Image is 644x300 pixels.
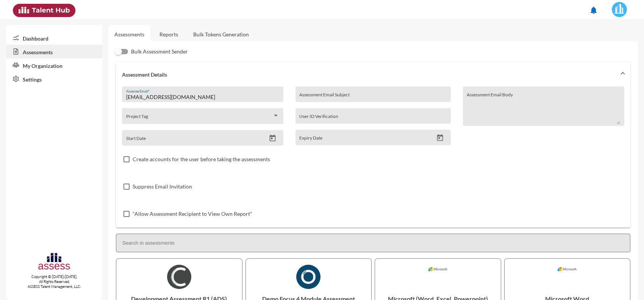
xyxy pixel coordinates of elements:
[589,6,598,15] mat-icon: notifications
[114,31,144,38] a: Assessments
[116,62,630,86] mat-expansion-panel-header: Assessment Details
[133,182,192,191] span: Suppress Email Invitation
[6,31,102,45] a: Dashboard
[6,72,102,86] a: Settings
[126,94,280,100] input: Assessee Email
[131,47,188,56] span: Bulk Assessment Sender
[122,71,615,78] mat-panel-title: Assessment Details
[133,155,270,164] span: Create accounts for the user before taking the assessments
[266,134,279,142] button: Open calendar
[153,25,184,44] a: Reports
[116,86,630,228] div: Assessment Details
[6,58,102,72] a: My Organization
[187,25,255,44] a: Bulk Tokens Generation
[6,274,102,289] p: Copyright © [DATE]-[DATE]. All Rights Reserved. ASSESS Talent Management, LLC.
[38,252,71,273] img: assesscompany-logo.png
[133,209,252,218] span: "Allow Assessment Recipient to View Own Report"
[116,234,630,252] input: Search in assessments
[433,134,447,142] button: Open calendar
[6,45,102,58] a: Assessments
